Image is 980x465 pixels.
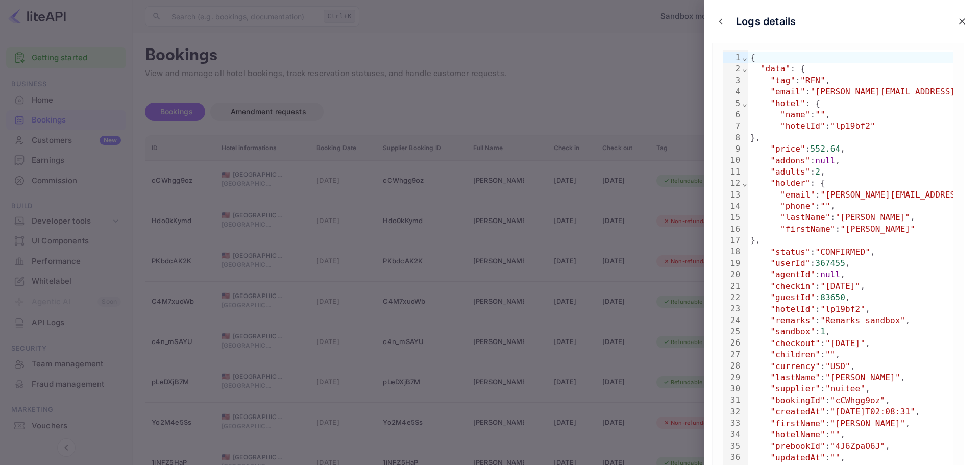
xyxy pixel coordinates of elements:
[770,338,820,348] span: "checkout"
[770,99,805,108] span: "hotel"
[820,327,825,336] span: 1
[723,418,742,429] div: 33
[820,315,905,325] span: "Remarks sandbox"
[770,247,810,257] span: "status"
[723,395,742,406] div: 31
[820,201,830,211] span: ""
[825,350,836,359] span: ""
[780,212,830,222] span: "lastName"
[770,453,825,462] span: "updatedAt"
[770,167,810,177] span: "adults"
[830,396,886,405] span: "cCWhgg9oz"
[723,258,742,269] div: 19
[770,384,820,394] span: "supplier"
[770,156,810,165] span: "addons"
[825,384,865,394] span: "nuitee"
[723,52,742,63] div: 1
[723,178,742,189] div: 12
[723,143,742,155] div: 9
[830,430,841,439] span: ""
[770,441,825,451] span: "prebookId"
[742,64,748,74] span: Fold line
[830,419,905,428] span: "[PERSON_NAME]"
[830,453,841,462] span: ""
[770,292,815,302] span: "guestId"
[770,144,805,154] span: "price"
[770,258,810,268] span: "userId"
[770,361,820,371] span: "currency"
[840,224,915,234] span: "[PERSON_NAME]"
[723,440,742,452] div: 35
[723,132,742,143] div: 8
[723,281,742,292] div: 21
[770,373,820,382] span: "lastName"
[780,201,815,211] span: "phone"
[723,86,742,97] div: 4
[770,87,805,96] span: "email"
[815,258,845,268] span: 367455
[723,429,742,440] div: 34
[742,99,748,108] span: Fold line
[770,396,825,405] span: "bookingId"
[723,224,742,235] div: 16
[723,75,742,86] div: 3
[835,212,910,222] span: "[PERSON_NAME]"
[770,304,815,314] span: "hotelId"
[761,64,791,74] span: "data"
[780,121,825,131] span: "hotelId"
[770,430,825,439] span: "hotelName"
[723,235,742,246] div: 17
[723,155,742,166] div: 10
[815,167,820,177] span: 2
[723,120,742,132] div: 7
[723,349,742,360] div: 27
[723,452,742,463] div: 36
[723,360,742,372] div: 28
[770,76,795,85] span: "tag"
[770,407,825,417] span: "createdAt"
[723,406,742,418] div: 32
[825,361,850,371] span: "USD"
[770,281,815,291] span: "checkin"
[736,14,796,29] p: Logs details
[723,383,742,395] div: 30
[742,53,748,62] span: Fold line
[742,178,748,188] span: Fold line
[723,326,742,337] div: 25
[815,247,870,257] span: "CONFIRMED"
[723,201,742,212] div: 14
[723,63,742,75] div: 2
[723,189,742,201] div: 13
[770,419,825,428] span: "firstName"
[723,303,742,314] div: 23
[713,14,728,29] button: close
[800,76,825,85] span: "RFN"
[830,121,875,131] span: "lp19bf2"
[723,246,742,257] div: 18
[830,441,886,451] span: "4J6ZpaO6J"
[723,109,742,120] div: 6
[825,338,865,348] span: "[DATE]"
[811,144,841,154] span: 552.64
[723,292,742,303] div: 22
[780,110,811,119] span: "name"
[770,178,810,188] span: "holder"
[770,315,815,325] span: "remarks"
[770,350,820,359] span: "children"
[723,166,742,178] div: 11
[723,315,742,326] div: 24
[820,270,840,279] span: null
[780,224,836,234] span: "firstName"
[820,304,865,314] span: "lp19bf2"
[830,407,915,417] span: "[DATE]T02:08:31"
[815,156,835,165] span: null
[815,110,825,119] span: ""
[820,292,845,302] span: 83650
[723,269,742,280] div: 20
[825,373,900,382] span: "[PERSON_NAME]"
[770,327,815,336] span: "sandbox"
[723,98,742,109] div: 5
[780,190,815,200] span: "email"
[723,337,742,349] div: 26
[723,212,742,223] div: 15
